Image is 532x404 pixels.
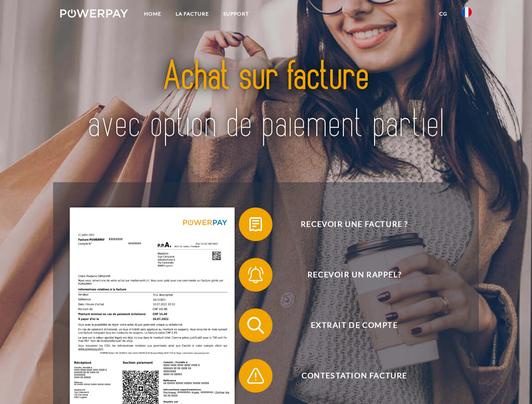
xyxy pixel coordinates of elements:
[60,9,128,18] img: logo-powerpay-white.svg
[245,365,266,386] img: qb_warning.svg
[168,6,216,21] a: LA FACTURE
[239,308,458,342] button: Extrait de compte
[80,40,452,161] img: title-powerpay_fr.svg
[462,7,472,17] img: fr
[432,6,454,21] a: CG
[239,207,458,241] button: Recevoir une facture ?
[245,315,266,336] img: qb_search.svg
[251,258,457,292] span: Recevoir un rappel?
[216,6,256,21] a: Support
[239,359,458,393] button: Contestation Facture
[239,258,458,292] button: Recevoir un rappel?
[245,264,266,285] img: qb_bell.svg
[137,6,168,21] a: Home
[251,359,457,393] span: Contestation Facture
[251,308,457,342] span: Extrait de compte
[245,214,266,235] img: qb_bill.svg
[251,207,457,241] span: Recevoir une facture ?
